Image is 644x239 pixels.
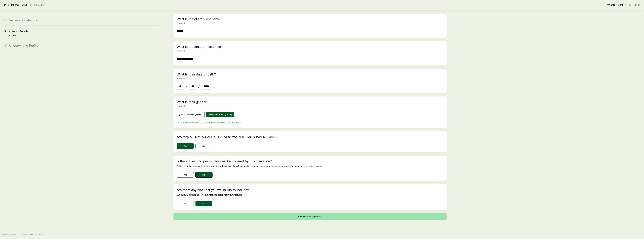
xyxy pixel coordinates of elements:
p: E.g. medical records, in force illustrations, competitive illustrations [177,193,443,196]
button: Yes [177,201,194,206]
button: Get help [629,3,641,7]
span: 1 [5,19,7,21]
a: Privacy [30,233,36,235]
button: Yes [177,143,194,149]
button: [DEMOGRAPHIC_DATA] [177,112,205,117]
p: Is there a second person who will be covered by this insurance? [177,159,443,163]
span: 3 [5,44,7,47]
button: [DEMOGRAPHIC_DATA] [206,112,234,117]
button: No [195,143,212,149]
div: Required [177,50,443,52]
span: Underwriting Profile [9,43,38,47]
button: No [195,172,212,178]
a: Licenses [21,233,28,235]
span: Client Details [9,29,28,33]
button: Get quotes [33,4,44,6]
p: What is the client's last name? [177,17,443,21]
button: Yes [177,172,194,178]
p: © 2025 Modern Life [2,233,16,235]
span: • [37,233,37,235]
span: 2 [5,30,7,32]
div: Required [177,105,443,107]
p: [PERSON_NAME] [606,4,626,6]
button: Next: Underwriting Profile [173,213,447,220]
span: / [197,84,201,88]
span: / [185,84,188,88]
div: Required [177,22,443,24]
p: What is their gender? [177,100,443,104]
button: [PERSON_NAME] [606,3,626,7]
span: Insurance Selection [9,18,38,22]
p: What is the state of residence? [177,45,443,49]
div: For [DEMOGRAPHIC_DATA] or [DEMOGRAPHIC_DATA] clients [181,121,241,124]
button: No [195,201,212,206]
a: Terms [39,233,43,235]
p: Are there any files that you would like to include? [177,188,443,192]
div: Required [177,77,443,80]
p: Add a secondary insured to get a quote for joint coverage. To get a quote for two individual poli... [177,165,443,167]
p: Current [9,34,160,37]
button: For [DEMOGRAPHIC_DATA] or [DEMOGRAPHIC_DATA] clients [177,121,241,124]
p: [PERSON_NAME] [11,4,28,6]
span: • [29,233,29,235]
p: Are they a [DEMOGRAPHIC_DATA] citizen or [DEMOGRAPHIC_DATA]? [177,135,443,139]
p: What is their date of birth? [177,72,443,76]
